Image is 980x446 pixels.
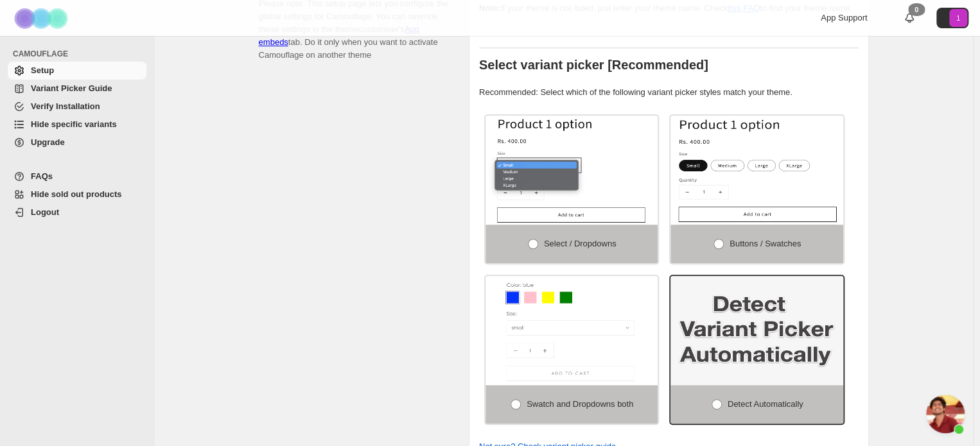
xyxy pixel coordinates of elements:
[479,86,859,99] p: Recommended: Select which of the following variant picker styles match your theme.
[527,399,633,409] span: Swatch and Dropdowns both
[821,13,867,22] span: App Support
[13,49,148,59] span: CAMOUFLAGE
[544,239,617,248] span: Select / Dropdowns
[31,189,122,199] span: Hide sold out products
[31,83,112,93] span: Variant Picker Guide
[486,276,658,385] img: Swatch and Dropdowns both
[31,171,53,181] span: FAQs
[926,395,965,433] div: Open chat
[8,133,146,151] a: Upgrade
[728,399,803,409] span: Detect Automatically
[8,80,146,98] a: Variant Picker Guide
[8,185,146,203] a: Hide sold out products
[949,9,967,27] span: Avatar with initials 1
[670,116,843,225] img: Buttons / Swatches
[31,207,59,217] span: Logout
[479,58,708,72] b: Select variant picker [Recommended]
[31,101,100,111] span: Verify Installation
[956,14,960,22] text: 1
[8,167,146,185] a: FAQs
[8,62,146,80] a: Setup
[31,119,117,129] span: Hide specific variants
[936,8,968,28] button: Avatar with initials 1
[8,203,146,221] a: Logout
[10,1,74,36] img: Camouflage
[31,137,65,147] span: Upgrade
[31,65,54,75] span: Setup
[903,12,916,24] a: 0
[486,116,658,225] img: Select / Dropdowns
[8,116,146,133] a: Hide specific variants
[670,276,843,385] img: Detect Automatically
[730,239,801,248] span: Buttons / Swatches
[8,98,146,116] a: Verify Installation
[908,3,925,16] div: 0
